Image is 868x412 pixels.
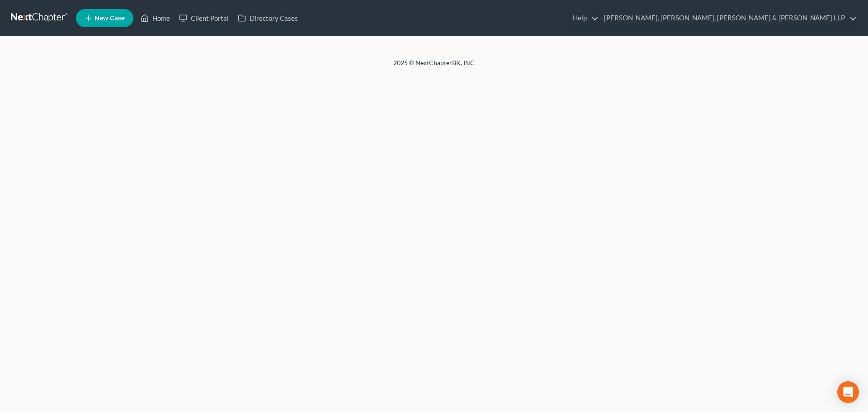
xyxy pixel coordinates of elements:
[837,381,859,403] div: Open Intercom Messenger
[599,10,857,26] a: [PERSON_NAME], [PERSON_NAME], [PERSON_NAME] & [PERSON_NAME] LLP
[176,58,692,75] div: 2025 © NextChapterBK, INC
[233,10,302,26] a: Directory Cases
[568,10,599,26] a: Help
[136,10,175,26] a: Home
[175,10,233,26] a: Client Portal
[76,9,133,27] new-legal-case-button: New Case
